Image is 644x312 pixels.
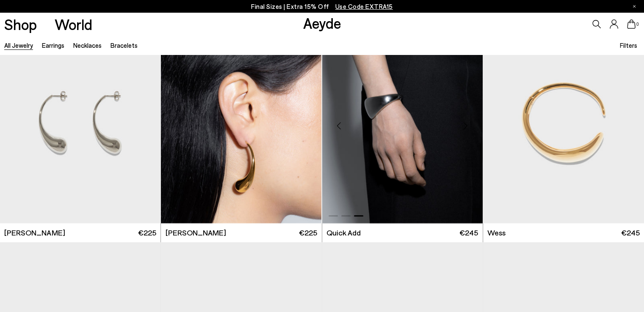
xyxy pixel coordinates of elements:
[483,22,644,223] img: Wess 18kt Gold-Plated Bracelet
[161,22,321,223] div: 4 / 4
[4,227,65,238] span: [PERSON_NAME]
[621,227,640,238] span: €245
[166,227,226,238] span: [PERSON_NAME]
[4,17,37,32] a: Shop
[161,223,321,242] a: [PERSON_NAME] €225
[299,227,317,238] span: €225
[326,113,352,138] div: Previous slide
[322,22,483,223] img: Wess Palladium-Plated Bracelet
[326,227,360,238] ul: variant
[251,1,393,12] p: Final Sizes | Extra 15% Off
[487,227,506,238] span: Wess
[636,22,640,27] span: 0
[42,41,64,49] a: Earrings
[161,22,321,223] a: Next slide Previous slide
[303,14,341,32] a: Aeyde
[321,22,482,223] div: 1 / 4
[4,41,33,49] a: All Jewelry
[459,227,478,238] span: €245
[483,22,643,223] div: 1 / 3
[111,41,138,49] a: Bracelets
[322,22,483,223] div: 3 / 3
[161,22,321,223] img: Ravi 18kt Gold-Plated Earrings
[483,223,644,242] a: Wess €245
[321,22,482,223] img: Ravi 18kt Gold-Plated Earrings
[322,22,483,223] a: Next slide Previous slide
[73,41,102,49] a: Necklaces
[627,19,636,29] a: 0
[55,17,92,32] a: World
[326,227,361,238] li: Quick Add
[483,22,643,223] img: Wess Palladium-Plated Bracelet
[620,41,637,49] span: Filters
[453,113,478,138] div: Next slide
[335,3,393,10] span: Navigate to /collections/ss25-final-sizes
[322,223,483,242] a: Quick Add €245
[138,227,156,238] span: €225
